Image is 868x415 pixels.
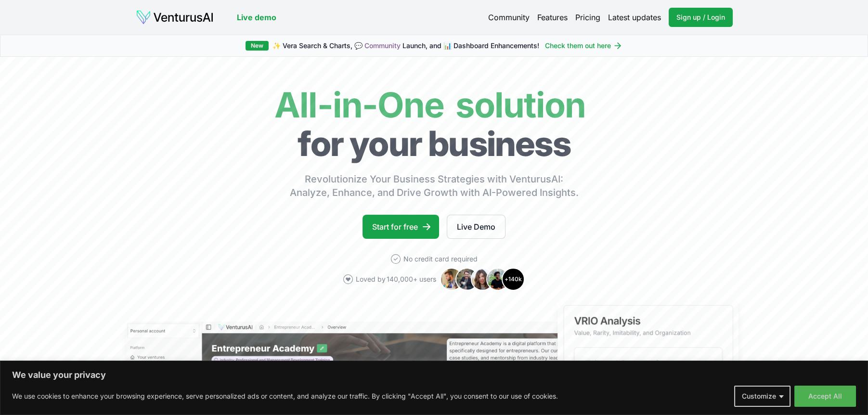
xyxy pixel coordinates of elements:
[537,12,568,23] a: Features
[794,386,856,407] button: Accept All
[545,41,622,51] a: Check them out here
[455,268,479,291] img: Avatar 2
[488,12,530,23] a: Community
[12,390,558,402] p: We use cookies to enhance your browsing experience, serve personalized ads or content, and analyz...
[12,369,856,381] p: We value your privacy
[486,268,509,291] img: Avatar 4
[447,215,505,239] a: Live Demo
[136,10,214,25] img: logo
[440,268,463,291] img: Avatar 1
[669,8,733,27] a: Sign up / Login
[272,41,539,51] span: ✨ Vera Search & Charts, 💬 Launch, and 📊 Dashboard Enhancements!
[246,41,269,51] div: New
[676,13,725,22] span: Sign up / Login
[471,268,494,291] img: Avatar 3
[575,12,600,23] a: Pricing
[734,386,790,407] button: Customize
[608,12,661,23] a: Latest updates
[363,215,439,239] a: Start for free
[237,12,276,23] a: Live demo
[364,41,401,50] a: Community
